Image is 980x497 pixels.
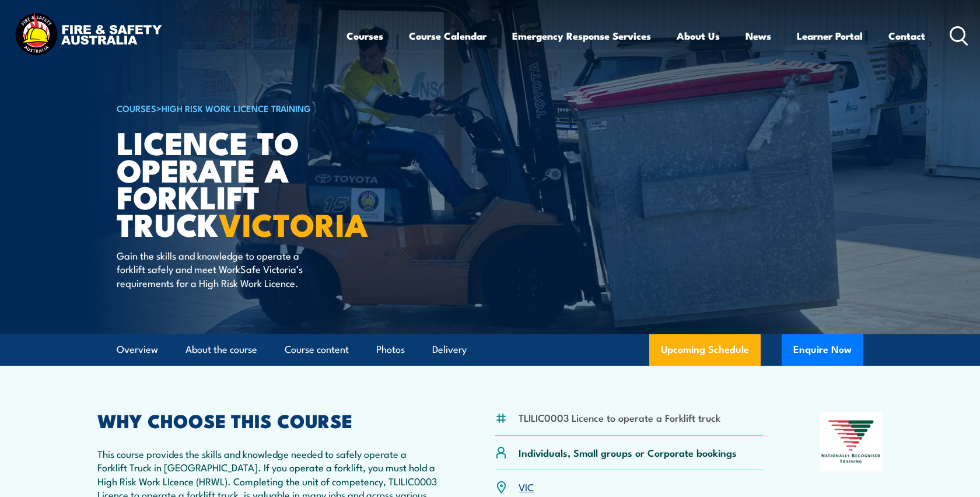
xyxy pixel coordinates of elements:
a: Overview [117,334,158,365]
button: Enquire Now [782,334,863,366]
a: High Risk Work Licence Training [162,101,311,114]
a: Course content [285,334,349,365]
p: Individuals, Small groups or Corporate bookings [519,446,737,459]
a: About Us [677,20,720,51]
h2: WHY CHOOSE THIS COURSE [97,412,438,428]
li: TLILIC0003 Licence to operate a Forklift truck [519,411,720,424]
a: Upcoming Schedule [649,334,761,366]
a: Delivery [432,334,467,365]
a: Courses [346,20,383,51]
a: VIC [519,480,534,494]
h1: Licence to operate a forklift truck [117,128,405,237]
a: News [745,20,771,51]
a: Contact [888,20,925,51]
a: Photos [376,334,405,365]
h6: > [117,101,405,115]
img: Nationally Recognised Training logo. [820,412,883,471]
a: About the course [185,334,257,365]
a: Emergency Response Services [512,20,651,51]
p: Gain the skills and knowledge to operate a forklift safely and meet WorkSafe Victoria’s requireme... [117,249,330,289]
a: Course Calendar [409,20,487,51]
a: Learner Portal [797,20,863,51]
a: COURSES [117,101,156,114]
strong: VICTORIA [219,199,368,247]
